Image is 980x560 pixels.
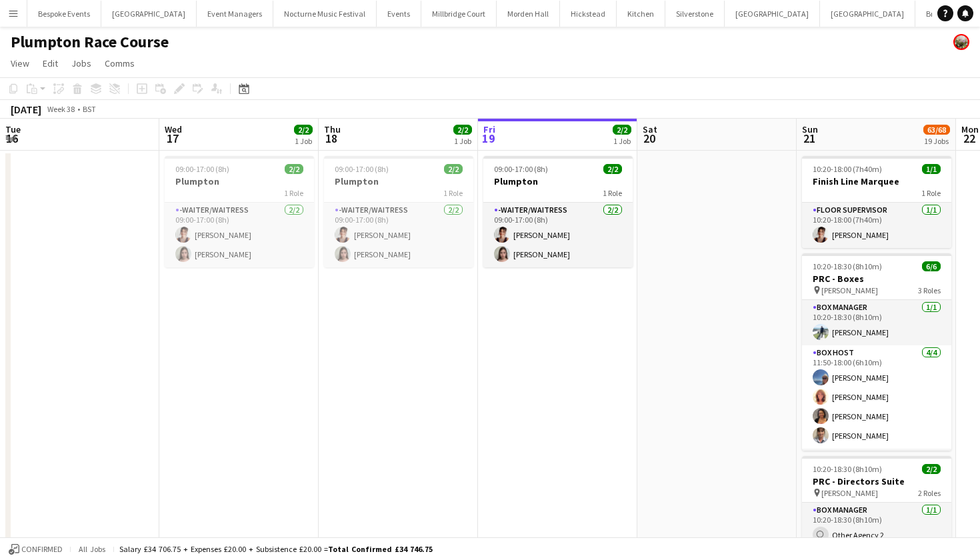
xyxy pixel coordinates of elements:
span: Week 38 [44,104,77,114]
app-card-role: Box Manager1/110:20-18:30 (8h10m)[PERSON_NAME] [802,300,951,345]
a: View [5,55,35,72]
span: 1 Role [603,188,622,198]
span: [PERSON_NAME] [821,488,878,498]
span: Tue [5,123,21,135]
app-job-card: 09:00-17:00 (8h)2/2Plumpton1 Role-Waiter/Waitress2/209:00-17:00 (8h)[PERSON_NAME][PERSON_NAME] [324,156,473,267]
span: 2/2 [285,164,303,174]
span: 21 [800,131,818,146]
span: Mon [961,123,979,135]
div: 19 Jobs [924,136,949,146]
span: Total Confirmed £34 746.75 [328,544,433,554]
span: 22 [959,131,979,146]
span: Sat [643,123,657,135]
span: Wed [165,123,182,135]
button: [GEOGRAPHIC_DATA] [101,1,197,27]
span: 63/68 [923,125,950,135]
div: Salary £34 706.75 + Expenses £20.00 + Subsistence £20.00 = [119,544,433,554]
span: 2/2 [922,464,941,474]
span: 20 [641,131,657,146]
span: 09:00-17:00 (8h) [175,164,229,174]
div: 1 Job [295,136,312,146]
h3: Plumpton [483,175,633,187]
app-card-role: Box Manager1/110:20-18:30 (8h10m) Other Agency 2 [802,503,951,548]
div: BST [83,104,96,114]
span: 6/6 [922,261,941,271]
span: 2 Roles [918,488,941,498]
app-card-role: -Waiter/Waitress2/209:00-17:00 (8h)[PERSON_NAME][PERSON_NAME] [165,203,314,267]
a: Comms [99,55,140,72]
button: [GEOGRAPHIC_DATA] [725,1,820,27]
span: 09:00-17:00 (8h) [335,164,389,174]
span: 2/2 [453,125,472,135]
button: Silverstone [665,1,725,27]
app-job-card: 09:00-17:00 (8h)2/2Plumpton1 Role-Waiter/Waitress2/209:00-17:00 (8h)[PERSON_NAME][PERSON_NAME] [165,156,314,267]
app-card-role: Box Host4/411:50-18:00 (6h10m)[PERSON_NAME][PERSON_NAME][PERSON_NAME][PERSON_NAME] [802,345,951,449]
app-card-role: Floor Supervisor1/110:20-18:00 (7h40m)[PERSON_NAME] [802,203,951,248]
app-card-role: -Waiter/Waitress2/209:00-17:00 (8h)[PERSON_NAME][PERSON_NAME] [483,203,633,267]
button: Morden Hall [497,1,560,27]
a: Jobs [66,55,97,72]
span: [PERSON_NAME] [821,285,878,295]
span: Thu [324,123,341,135]
h3: PRC - Directors Suite [802,475,951,487]
span: 1 Role [921,188,941,198]
span: View [11,57,29,69]
button: Kitchen [617,1,665,27]
button: Events [377,1,421,27]
span: Fri [483,123,495,135]
app-user-avatar: Staffing Manager [953,34,969,50]
span: 2/2 [603,164,622,174]
button: [GEOGRAPHIC_DATA] [820,1,915,27]
button: Nocturne Music Festival [273,1,377,27]
app-job-card: 09:00-17:00 (8h)2/2Plumpton1 Role-Waiter/Waitress2/209:00-17:00 (8h)[PERSON_NAME][PERSON_NAME] [483,156,633,267]
button: Bespoke Events [27,1,101,27]
span: 10:20-18:00 (7h40m) [813,164,882,174]
h1: Plumpton Race Course [11,32,169,52]
span: 2/2 [444,164,463,174]
div: 1 Job [454,136,471,146]
span: 2/2 [613,125,631,135]
button: Millbridge Court [421,1,497,27]
h3: PRC - Boxes [802,273,951,285]
span: 09:00-17:00 (8h) [494,164,548,174]
span: 1/1 [922,164,941,174]
span: 10:20-18:30 (8h10m) [813,464,882,474]
span: 3 Roles [918,285,941,295]
span: 1 Role [443,188,463,198]
h3: Plumpton [165,175,314,187]
span: 17 [163,131,182,146]
span: 18 [322,131,341,146]
div: [DATE] [11,103,41,116]
button: Confirmed [7,542,65,557]
app-card-role: -Waiter/Waitress2/209:00-17:00 (8h)[PERSON_NAME][PERSON_NAME] [324,203,473,267]
span: Jobs [71,57,91,69]
h3: Finish Line Marquee [802,175,951,187]
span: Edit [43,57,58,69]
span: 19 [481,131,495,146]
button: Event Managers [197,1,273,27]
span: All jobs [76,544,108,554]
span: 16 [3,131,21,146]
app-job-card: 10:20-18:30 (8h10m)6/6PRC - Boxes [PERSON_NAME]3 RolesBox Manager1/110:20-18:30 (8h10m)[PERSON_NA... [802,253,951,451]
app-job-card: 10:20-18:00 (7h40m)1/1Finish Line Marquee1 RoleFloor Supervisor1/110:20-18:00 (7h40m)[PERSON_NAME] [802,156,951,248]
span: Sun [802,123,818,135]
a: Edit [37,55,63,72]
span: Comms [105,57,135,69]
span: Confirmed [21,545,63,554]
span: 1 Role [284,188,303,198]
h3: Plumpton [324,175,473,187]
div: 1 Job [613,136,631,146]
button: Hickstead [560,1,617,27]
span: 2/2 [294,125,313,135]
span: 10:20-18:30 (8h10m) [813,261,882,271]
